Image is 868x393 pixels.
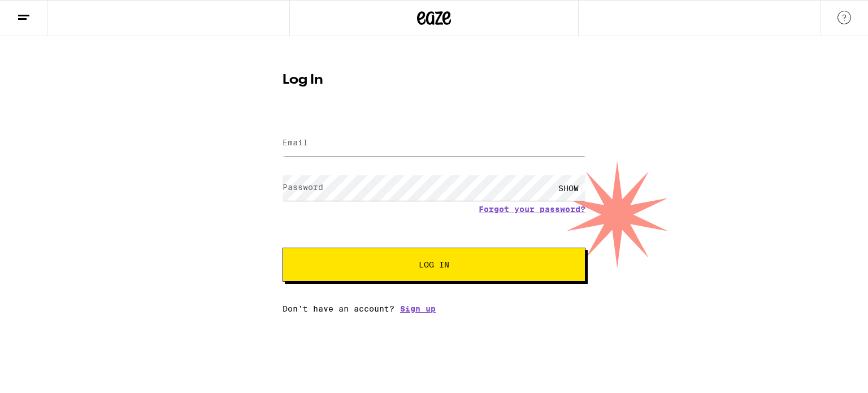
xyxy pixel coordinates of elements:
label: Password [283,183,323,192]
div: SHOW [552,175,585,201]
a: Sign up [400,304,436,313]
input: Email [283,131,585,156]
a: Forgot your password? [479,205,585,214]
label: Email [283,138,308,147]
button: Log In [283,248,585,282]
h1: Log In [283,74,585,87]
div: Don't have an account? [283,304,585,313]
span: Log In [419,261,449,269]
